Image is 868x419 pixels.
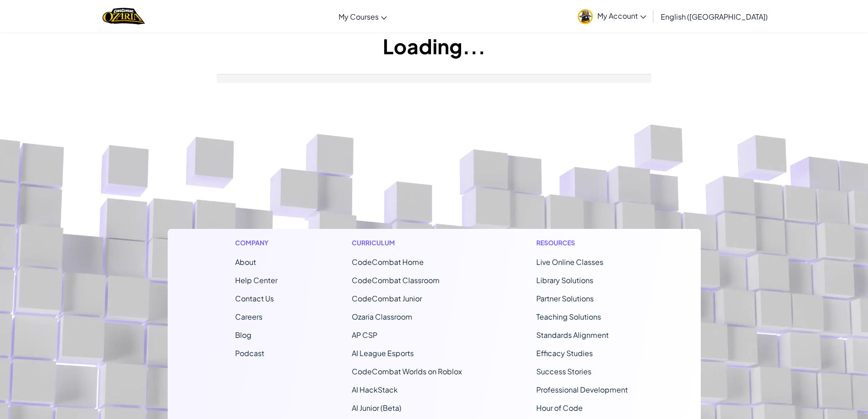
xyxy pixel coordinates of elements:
[235,275,277,285] a: Help Center
[352,367,462,376] a: CodeCombat Worlds on Roblox
[235,348,264,358] a: Podcast
[235,238,277,248] h1: Company
[536,348,593,358] a: Efficacy Studies
[352,312,412,321] a: Ozaria Classroom
[656,4,772,29] a: English ([GEOGRAPHIC_DATA])
[235,330,252,340] a: Blog
[536,312,601,321] a: Teaching Solutions
[352,403,401,413] a: AI Junior (Beta)
[536,257,603,267] a: Live Online Classes
[536,275,593,285] a: Library Solutions
[536,294,594,303] a: Partner Solutions
[536,330,609,340] a: Standards Alignment
[536,367,591,376] a: Success Stories
[352,257,424,267] span: CodeCombat Home
[536,403,583,413] a: Hour of Code
[103,7,145,26] img: Home
[352,294,422,303] a: CodeCombat Junior
[235,257,256,267] a: About
[352,275,440,285] a: CodeCombat Classroom
[578,9,593,24] img: avatar
[352,238,462,248] h1: Curriculum
[536,385,628,394] a: Professional Development
[661,12,768,21] span: English ([GEOGRAPHIC_DATA])
[334,4,391,29] a: My Courses
[536,238,633,248] h1: Resources
[352,385,398,394] a: AI HackStack
[339,12,379,21] span: My Courses
[352,348,414,358] a: AI League Esports
[103,7,145,26] a: Ozaria by CodeCombat logo
[573,2,651,31] a: My Account
[352,330,377,340] a: AP CSP
[235,294,274,303] span: Contact Us
[235,312,262,321] a: Careers
[597,11,646,21] span: My Account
